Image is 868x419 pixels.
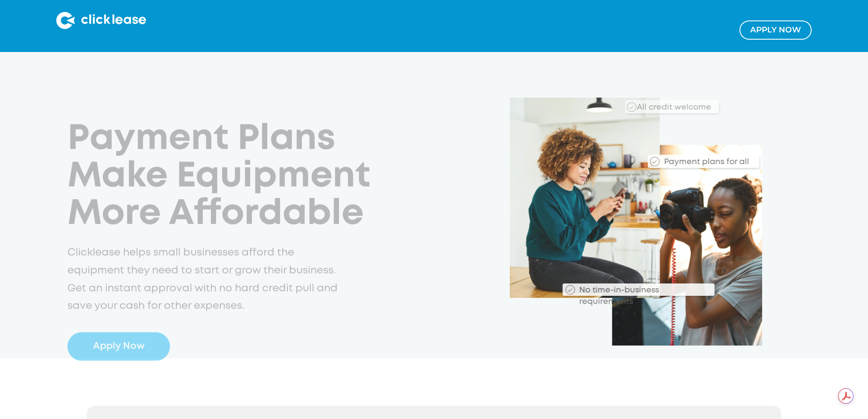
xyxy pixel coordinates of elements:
[67,244,342,315] p: Clicklease helps small businesses afford the equipment they need to start or grow their business....
[565,285,575,295] img: Checkmark_callout
[739,20,812,40] a: Apply NOw
[650,157,660,166] img: Checkmark_callout
[664,156,753,168] div: Payment plans for all
[67,121,400,233] h1: Payment Plans Make Equipment More Affordable
[510,97,762,345] img: Clicklease_customers
[577,278,714,295] div: No time-in-business requirements
[627,102,637,112] img: Checkmark_callout
[67,332,170,360] a: Apply Now
[635,102,719,113] div: All credit welcome
[56,12,146,29] img: Clicklease logo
